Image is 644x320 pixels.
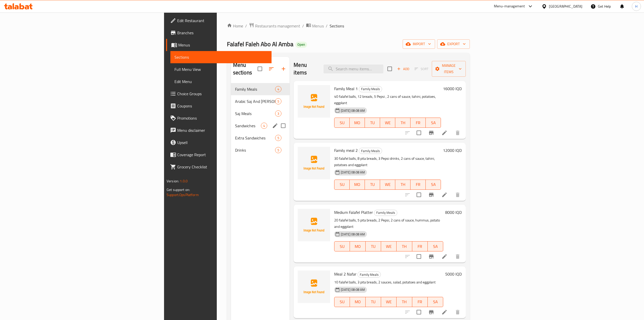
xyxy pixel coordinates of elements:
span: Full Menu View [174,66,267,72]
a: Restaurants management [249,23,300,29]
span: Select section first [411,65,432,73]
span: Upsell [177,139,267,146]
span: 5 [275,99,281,104]
a: Branches [166,27,272,39]
span: Grocery Checklist [177,164,267,170]
button: delete [452,127,464,139]
button: FR [410,118,426,128]
a: Grocery Checklist [166,161,272,173]
button: SA [426,118,441,128]
nav: breadcrumb [227,23,470,29]
div: Drinks5 [231,144,290,156]
div: Family Meals [359,86,382,92]
button: TH [395,118,410,128]
button: MO [350,241,365,251]
button: WE [381,297,397,307]
div: items [275,98,281,104]
span: TU [368,243,379,250]
span: TU [367,119,378,126]
span: SA [428,181,439,188]
span: FR [414,243,426,250]
button: SU [334,180,350,190]
button: Branch-specific-item [425,250,437,263]
span: Falafel Faleh Abo Al Amba [227,38,293,50]
span: TU [367,181,378,188]
div: items [275,110,281,117]
span: Add [396,66,410,72]
a: Coupons [166,100,272,112]
span: MO [352,119,363,126]
div: items [261,123,267,129]
span: Family Meals [359,148,382,154]
img: Family Meal 1 [298,85,330,118]
p: 40 falafel balls, 12 breads, 5 Pepsi , 2 cans of sauce, tahini, potatoes, eggplant [334,93,441,106]
div: Family Meals4 [231,83,290,95]
span: Get support on: [167,186,190,193]
a: Edit menu item [441,309,448,315]
span: Select section [384,63,395,74]
span: Drinks [235,147,275,153]
button: TU [366,241,381,251]
button: TH [397,241,412,251]
div: items [275,135,281,141]
button: FR [410,180,426,190]
button: SU [334,297,350,307]
a: Sections [170,51,272,63]
button: MO [350,118,365,128]
span: SU [336,119,348,126]
span: SU [336,243,348,250]
a: Support.OpsPlatform [167,191,199,198]
a: Menu disclaimer [166,124,272,136]
span: Family Meal 1 [334,85,358,92]
span: TH [397,181,408,188]
button: SU [334,118,350,128]
span: Arabic Saj And [PERSON_NAME] [235,98,275,104]
button: SA [428,241,443,251]
span: Version: [167,178,179,184]
p: 20 falafel balls, 5 pita breads, 2 Pepsi, 2 cans of sauce, hummus, potato and eggplant [334,217,443,230]
span: Saj Meals [235,110,275,117]
span: 5 [275,148,281,153]
div: [GEOGRAPHIC_DATA] [549,4,582,9]
span: Family meal 2 [334,147,358,154]
span: Promotions [177,115,267,121]
button: Branch-specific-item [425,189,437,201]
span: export [441,41,466,47]
a: Promotions [166,112,272,124]
span: Family Meals [359,86,382,92]
span: Select to update [414,127,424,138]
span: TH [397,119,408,126]
button: FR [412,297,428,307]
span: Open [295,42,307,47]
button: MO [350,180,365,190]
span: Add item [395,65,411,73]
span: Select to update [414,251,424,262]
span: SU [336,181,348,188]
a: Upsell [166,136,272,149]
button: Branch-specific-item [425,306,437,318]
h6: 8000 IQD [445,209,462,216]
button: Add section [277,63,290,75]
button: import [403,39,435,49]
button: SA [426,180,441,190]
span: Extra Sandwiches [235,135,275,141]
span: Menu disclaimer [177,127,267,133]
span: Sections [174,54,267,60]
span: [DATE] 08:08 AM [339,108,367,113]
span: WE [382,181,393,188]
span: Edit Restaurant [177,18,267,24]
button: Manage items [432,61,466,77]
span: 1.0.0 [180,178,188,184]
a: Menus [166,39,272,51]
h6: 5000 IQD [445,270,462,278]
span: [DATE] 08:08 AM [339,232,367,237]
span: Select to update [414,189,424,200]
nav: Menu sections [231,81,290,158]
button: TU [365,118,380,128]
div: items [275,86,281,92]
span: SA [428,119,439,126]
button: delete [452,189,464,201]
button: Add [395,65,411,73]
